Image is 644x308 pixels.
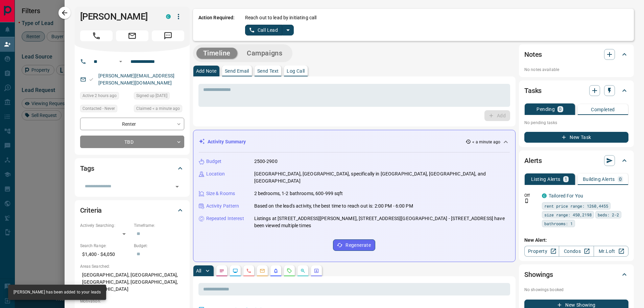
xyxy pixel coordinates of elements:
p: No showings booked [524,287,628,293]
p: 0 [559,107,562,112]
h2: Alerts [524,155,542,166]
p: Actively Searching: [80,222,130,229]
p: Send Email [225,69,249,73]
div: TBD [80,136,184,148]
p: Search Range: [80,243,130,249]
h2: Tags [80,163,94,174]
svg: Emails [260,268,265,274]
svg: Requests [287,268,292,274]
a: Mr.Loft [594,246,628,257]
p: Action Required: [198,14,235,35]
div: Fri Aug 15 2025 [80,92,130,101]
span: bathrooms: 1 [544,220,573,227]
span: Active 2 hours ago [82,92,117,99]
p: All [196,268,201,273]
p: 0 [619,177,622,182]
p: Reach out to lead by initiating call [245,14,317,21]
span: size range: 450,2198 [544,211,592,218]
button: Open [117,57,125,66]
p: No pending tasks [524,118,628,128]
div: Tags [80,160,184,176]
span: Call [80,30,113,41]
div: Renter [80,118,184,130]
p: 2 bedrooms, 1-2 bathrooms, 600-999 sqft [254,190,343,197]
span: Contacted - Never [82,105,115,112]
p: Listings at [STREET_ADDRESS][PERSON_NAME], [STREET_ADDRESS][GEOGRAPHIC_DATA] - [STREET_ADDRESS] h... [254,215,510,229]
p: Add Note [196,69,217,73]
button: Call Lead [245,25,283,35]
div: Activity Summary< a minute ago [199,136,510,148]
div: condos.ca [542,193,547,198]
div: Showings [524,266,628,283]
a: Condos [559,246,594,257]
p: 1 [565,177,567,182]
div: Criteria [80,202,184,218]
div: Notes [524,46,628,63]
a: Property [524,246,559,257]
span: beds: 2-2 [598,211,619,218]
button: Campaigns [240,48,289,59]
h1: [PERSON_NAME] [80,11,156,22]
div: Mon Jul 07 2025 [134,92,184,101]
p: Log Call [287,69,305,73]
p: Pending [536,107,555,112]
svg: Notes [219,268,224,274]
p: Location [206,170,225,177]
div: [PERSON_NAME] has been added to your leads [14,287,101,298]
button: New Task [524,132,628,143]
div: split button [245,25,294,35]
a: Tailored For You [549,193,583,198]
button: Regenerate [333,239,375,251]
span: Email [116,30,148,41]
p: Motivation: [80,298,184,304]
span: Message [152,30,184,41]
h2: Tasks [524,85,542,96]
span: rent price range: 1260,4455 [544,203,608,209]
p: Timeframe: [134,222,184,229]
h2: Criteria [80,205,102,216]
p: < a minute ago [472,139,500,145]
svg: Agent Actions [314,268,319,274]
p: Size & Rooms [206,190,235,197]
p: [GEOGRAPHIC_DATA], [GEOGRAPHIC_DATA], [GEOGRAPHIC_DATA], [GEOGRAPHIC_DATA], [GEOGRAPHIC_DATA] [80,269,184,295]
div: Alerts [524,152,628,169]
button: Open [172,182,182,191]
p: Building Alerts [583,177,615,182]
p: Repeated Interest [206,215,244,222]
h2: Showings [524,269,553,280]
button: Timeline [196,48,238,59]
p: No notes available [524,67,628,73]
svg: Calls [246,268,252,274]
p: Activity Pattern [206,203,239,210]
p: New Alert: [524,237,628,244]
p: Off [524,192,538,198]
a: [PERSON_NAME][EMAIL_ADDRESS][PERSON_NAME][DOMAIN_NAME] [98,73,175,86]
p: Budget: [134,243,184,249]
svg: Lead Browsing Activity [233,268,238,274]
svg: Email Valid [89,77,94,82]
p: Activity Summary [208,138,246,145]
div: condos.ca [166,14,171,19]
div: Tasks [524,82,628,99]
svg: Push Notification Only [524,198,529,203]
p: Based on the lead's activity, the best time to reach out is: 2:00 PM - 6:00 PM [254,203,413,210]
p: Send Text [257,69,279,73]
p: 2500-2900 [254,158,278,165]
p: Listing Alerts [531,177,560,182]
p: Areas Searched: [80,263,184,269]
span: Signed up [DATE] [136,92,167,99]
span: Claimed < a minute ago [136,105,180,112]
p: Completed [591,107,615,112]
svg: Listing Alerts [273,268,279,274]
div: Sat Aug 16 2025 [134,105,184,114]
p: Budget [206,158,222,165]
p: $1,400 - $4,050 [80,249,130,260]
p: [GEOGRAPHIC_DATA], [GEOGRAPHIC_DATA], specifically in [GEOGRAPHIC_DATA], [GEOGRAPHIC_DATA], and [... [254,170,510,185]
h2: Notes [524,49,542,60]
svg: Opportunities [300,268,306,274]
